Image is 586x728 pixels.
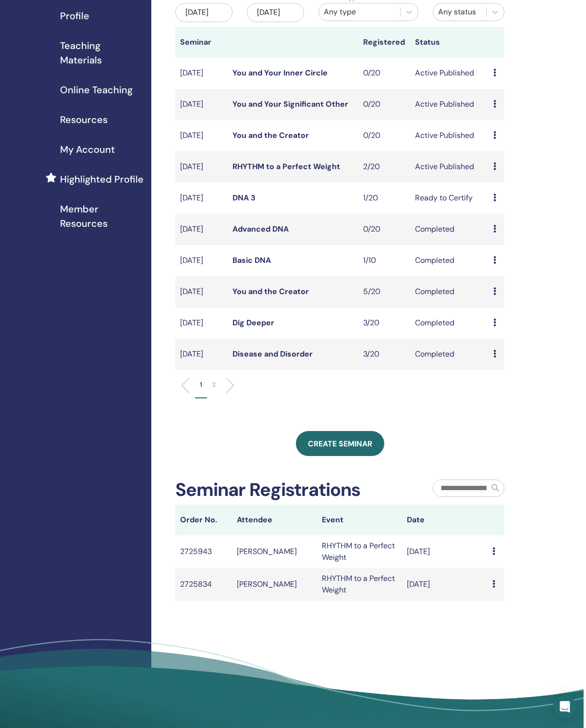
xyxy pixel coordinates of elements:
a: Disease and Disorder [232,349,313,359]
th: Registered [358,27,411,58]
td: 2/20 [358,151,411,183]
th: Order No. [175,505,232,535]
div: [DATE] [247,3,304,22]
td: Completed [410,276,488,308]
td: Active Published [410,58,488,89]
a: Create seminar [296,431,384,456]
td: 0/20 [358,214,411,245]
td: 2725943 [175,535,232,568]
td: 2725834 [175,568,232,601]
a: You and the Creator [232,130,309,140]
a: RHYTHM to a Perfect Weight [232,161,340,172]
th: Attendee [232,505,317,535]
td: 1/20 [358,183,411,214]
th: Seminar [175,27,228,58]
td: Completed [410,245,488,276]
td: 5/20 [358,276,411,308]
a: You and Your Significant Other [232,99,348,109]
td: 0/20 [358,89,411,120]
th: Event [317,505,402,535]
td: RHYTHM to a Perfect Weight [317,568,402,601]
td: [DATE] [402,568,487,601]
td: [DATE] [175,308,228,339]
p: 2 [212,380,216,390]
td: [DATE] [175,214,228,245]
div: Any status [438,6,481,18]
td: Active Published [410,89,488,120]
td: [DATE] [175,120,228,151]
td: [DATE] [175,245,228,276]
a: You and the Creator [232,286,309,296]
span: Profile [60,9,89,23]
td: [DATE] [175,339,228,370]
span: Resources [60,112,108,127]
span: Create seminar [308,439,372,449]
p: 1 [200,380,202,390]
a: Dig Deeper [232,318,274,328]
a: You and Your Inner Circle [232,68,328,78]
span: Member Resources [60,202,144,231]
td: 3/20 [358,308,411,339]
td: RHYTHM to a Perfect Weight [317,535,402,568]
td: [PERSON_NAME] [232,568,317,601]
span: My Account [60,142,115,157]
td: [PERSON_NAME] [232,535,317,568]
div: Any type [324,6,395,18]
a: DNA 3 [232,193,256,203]
a: Advanced DNA [232,224,289,234]
td: Active Published [410,120,488,151]
div: Open Intercom Messenger [553,695,576,718]
td: [DATE] [175,58,228,89]
td: Active Published [410,151,488,183]
td: 1/10 [358,245,411,276]
h2: Seminar Registrations [175,479,360,501]
td: [DATE] [175,151,228,183]
td: [DATE] [175,183,228,214]
td: 0/20 [358,58,411,89]
td: Ready to Certify [410,183,488,214]
th: Status [410,27,488,58]
td: [DATE] [175,276,228,308]
td: Completed [410,308,488,339]
span: Teaching Materials [60,38,144,67]
td: 3/20 [358,339,411,370]
div: [DATE] [175,3,232,22]
span: Online Teaching [60,83,133,97]
td: [DATE] [402,535,487,568]
span: Highlighted Profile [60,172,144,186]
td: Completed [410,214,488,245]
td: Completed [410,339,488,370]
a: Basic DNA [232,255,271,265]
td: 0/20 [358,120,411,151]
td: [DATE] [175,89,228,120]
th: Date [402,505,487,535]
